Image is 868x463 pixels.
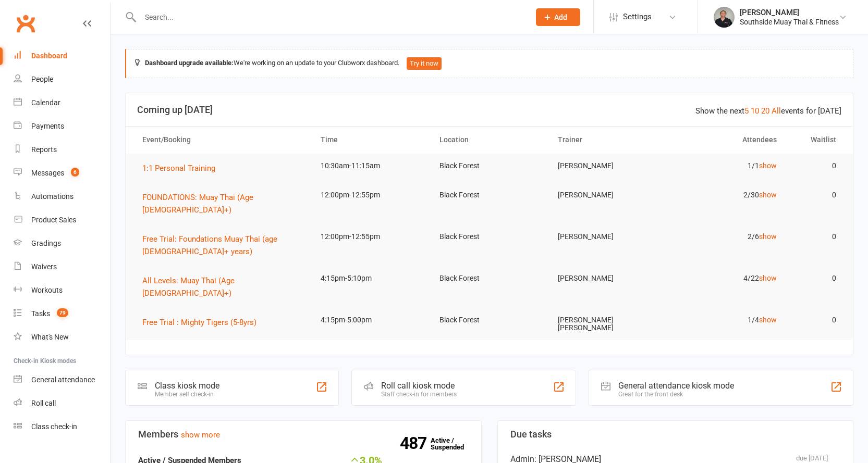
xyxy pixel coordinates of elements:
[667,266,786,291] td: 4/22
[744,106,749,116] a: 5
[759,191,777,199] a: show
[311,224,430,249] td: 12:00pm-12:55pm
[400,435,431,451] strong: 487
[618,391,734,398] div: Great for the front desk
[786,224,846,249] td: 0
[510,429,841,440] h3: Due tasks
[31,169,64,177] div: Messages
[145,59,234,67] strong: Dashboard upgrade available:
[14,302,110,326] a: Tasks 79
[31,122,64,130] div: Payments
[137,105,841,115] h3: Coming up [DATE]
[31,145,57,154] div: Reports
[311,266,430,291] td: 4:15pm-5:10pm
[14,392,110,415] a: Roll call
[31,192,74,201] div: Automations
[311,183,430,207] td: 12:00pm-12:55pm
[695,105,841,117] div: Show the next events for [DATE]
[31,239,61,247] div: Gradings
[772,106,781,116] a: All
[430,308,549,332] td: Black Forest
[14,255,110,279] a: Waivers
[142,164,215,173] span: 1:1 Personal Training
[14,68,110,91] a: People
[142,234,277,256] span: Free Trial: Foundations Muay Thai (age [DEMOGRAPHIC_DATA]+ years)
[155,381,219,391] div: Class kiosk mode
[536,8,580,26] button: Add
[311,154,430,178] td: 10:30am-11:15am
[31,422,77,431] div: Class check-in
[667,127,786,153] th: Attendees
[786,183,846,207] td: 0
[667,183,786,207] td: 2/30
[31,376,95,384] div: General attendance
[14,115,110,138] a: Payments
[430,183,549,207] td: Black Forest
[548,154,667,178] td: [PERSON_NAME]
[31,333,69,341] div: What's New
[31,98,60,107] div: Calendar
[14,368,110,392] a: General attendance kiosk mode
[181,430,220,440] a: show more
[667,224,786,249] td: 2/6
[142,193,253,215] span: FOUNDATIONS: Muay Thai (Age [DEMOGRAPHIC_DATA]+)
[714,7,735,28] img: thumb_image1524148262.png
[381,391,457,398] div: Staff check-in for members
[554,13,567,21] span: Add
[155,391,219,398] div: Member self check-in
[618,381,734,391] div: General attendance kiosk mode
[548,127,667,153] th: Trainer
[142,316,264,329] button: Free Trial : Mighty Tigers (5-8yrs)
[137,10,522,24] input: Search...
[430,127,549,153] th: Location
[57,308,68,317] span: 79
[740,17,839,27] div: Southside Muay Thai & Fitness
[740,8,839,17] div: [PERSON_NAME]
[786,308,846,332] td: 0
[142,233,302,258] button: Free Trial: Foundations Muay Thai (age [DEMOGRAPHIC_DATA]+ years)
[430,266,549,291] td: Black Forest
[133,127,311,153] th: Event/Booking
[31,52,67,60] div: Dashboard
[14,232,110,255] a: Gradings
[407,57,442,70] button: Try it now
[623,5,652,29] span: Settings
[667,154,786,178] td: 1/1
[548,266,667,291] td: [PERSON_NAME]
[14,91,110,115] a: Calendar
[759,232,777,241] a: show
[430,224,549,249] td: Black Forest
[431,429,476,458] a: 487Active / Suspended
[786,266,846,291] td: 0
[14,138,110,161] a: Reports
[71,168,79,177] span: 6
[14,161,110,185] a: Messages 6
[125,49,853,78] div: We're working on an update to your Clubworx dashboard.
[14,44,110,68] a: Dashboard
[786,154,846,178] td: 0
[31,216,76,224] div: Product Sales
[14,415,110,439] a: Class kiosk mode
[751,106,759,116] a: 10
[381,381,457,391] div: Roll call kiosk mode
[667,308,786,332] td: 1/4
[14,326,110,349] a: What's New
[142,162,223,174] button: 1:1 Personal Training
[548,308,667,341] td: [PERSON_NAME] [PERSON_NAME]
[13,10,39,36] a: Clubworx
[142,274,302,299] button: All Levels: Muay Thai (Age [DEMOGRAPHIC_DATA]+)
[759,316,777,324] a: show
[138,429,469,440] h3: Members
[142,276,235,298] span: All Levels: Muay Thai (Age [DEMOGRAPHIC_DATA]+)
[311,308,430,332] td: 4:15pm-5:00pm
[14,185,110,208] a: Automations
[761,106,769,116] a: 20
[548,183,667,207] td: [PERSON_NAME]
[14,279,110,302] a: Workouts
[31,399,56,407] div: Roll call
[311,127,430,153] th: Time
[759,161,777,170] a: show
[142,318,256,327] span: Free Trial : Mighty Tigers (5-8yrs)
[759,274,777,282] a: show
[786,127,846,153] th: Waitlist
